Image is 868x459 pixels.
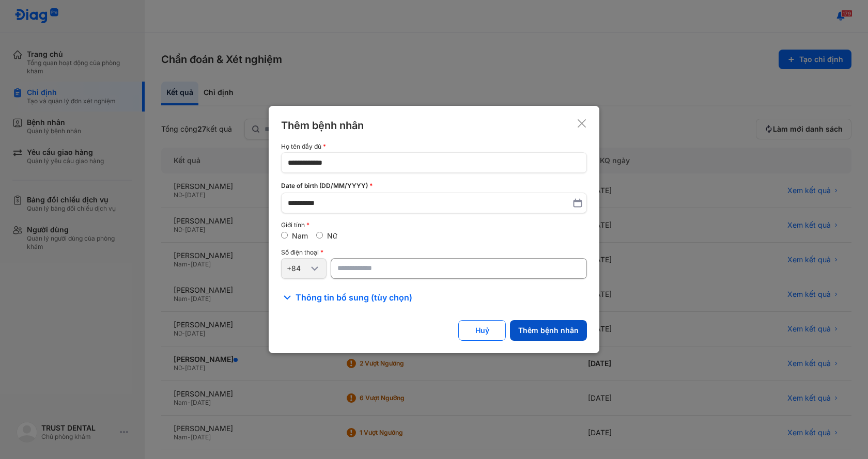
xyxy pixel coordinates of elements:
label: Nữ [327,231,337,240]
div: +84 [287,264,308,273]
label: Nam [292,231,308,240]
div: Số điện thoại [281,249,587,256]
div: Date of birth (DD/MM/YYYY) [281,181,587,191]
div: Giới tính [281,221,587,229]
div: Thêm bệnh nhân [281,118,364,133]
button: Thêm bệnh nhân [510,320,587,341]
div: Họ tên đầy đủ [281,143,587,150]
span: Thông tin bổ sung (tùy chọn) [296,291,412,304]
button: Huỷ [458,320,506,341]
